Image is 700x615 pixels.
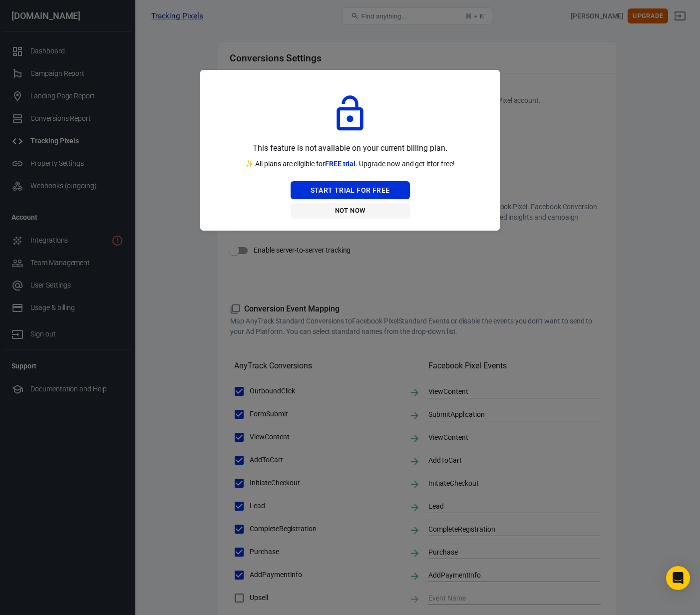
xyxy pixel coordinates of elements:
[253,142,447,155] p: This feature is not available on your current billing plan.
[325,160,356,168] span: FREE trial
[245,159,455,169] p: ✨ All plans are eligible for . Upgrade now and get it for free!
[291,203,410,219] button: Not Now
[291,181,410,200] button: Start Trial For Free
[666,566,690,590] div: Open Intercom Messenger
